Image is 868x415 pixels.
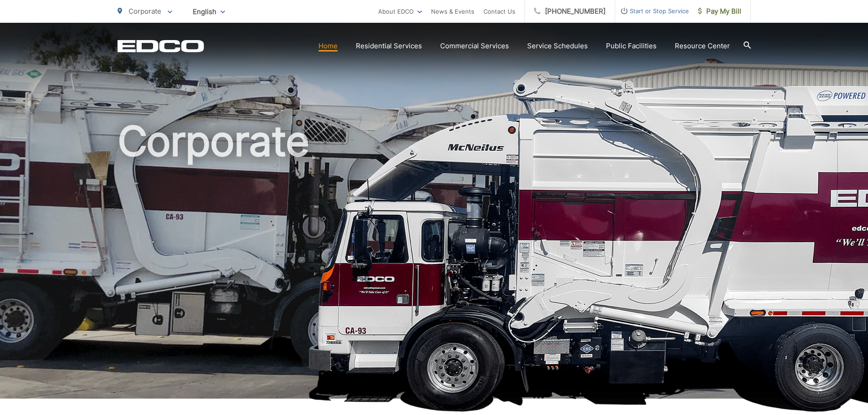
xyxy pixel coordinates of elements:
a: Resource Center [675,41,730,51]
span: Pay My Bill [698,6,741,17]
a: Commercial Services [440,41,509,51]
a: About EDCO [378,6,422,17]
a: News & Events [431,6,474,17]
a: EDCD logo. Return to the homepage. [118,40,204,52]
a: Home [318,41,338,51]
a: Contact Us [483,6,515,17]
h1: Corporate [118,118,751,407]
a: Public Facilities [606,41,657,51]
span: English [186,4,232,20]
a: Service Schedules [527,41,588,51]
a: Residential Services [356,41,422,51]
span: Corporate [128,7,161,15]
